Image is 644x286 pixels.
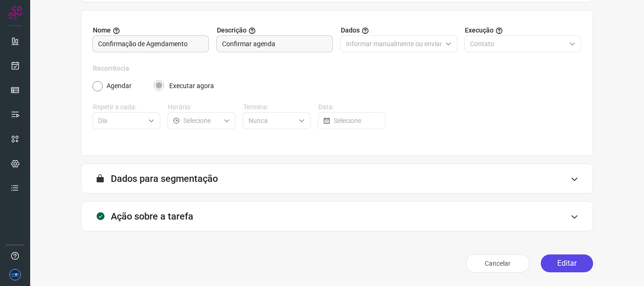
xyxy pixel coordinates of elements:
input: Selecione o tipo de envio [346,36,441,52]
img: d06bdf07e729e349525d8f0de7f5f473.png [9,269,21,280]
img: Logo [8,6,22,20]
input: Selecione [98,113,144,129]
label: Executar agora [169,81,214,91]
h3: Dados para segmentação [111,173,218,184]
label: Horário: [168,102,235,112]
input: Selecione [248,113,295,129]
button: Editar [541,254,593,272]
label: Agendar [107,81,132,91]
span: Dados [341,25,360,35]
input: Selecione o tipo de envio [470,36,565,52]
label: Recorrência [93,64,581,74]
label: Repetir a cada: [93,102,160,112]
span: Descrição [217,25,247,35]
label: Data: [318,102,386,112]
span: Nome [93,25,111,35]
input: Selecione [334,113,380,129]
h3: Ação sobre a tarefa [111,211,193,222]
input: Forneça uma breve descrição da sua tarefa. [222,36,327,52]
input: Selecione [183,113,219,129]
input: Digite o nome para a sua tarefa. [98,36,203,52]
button: Cancelar [466,254,529,273]
label: Termina: [243,102,311,112]
span: Execução [465,25,494,35]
